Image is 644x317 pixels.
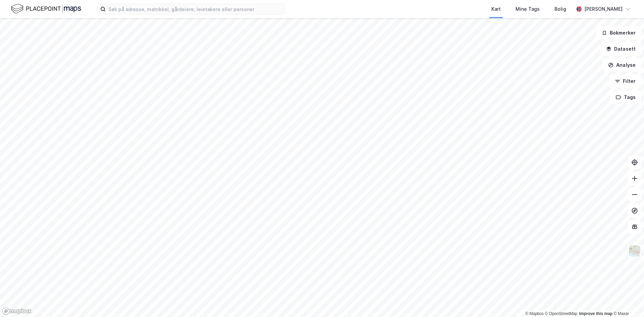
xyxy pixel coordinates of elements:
[609,74,641,88] button: Filter
[610,91,641,104] button: Tags
[596,26,641,40] button: Bokmerker
[106,4,285,14] input: Søk på adresse, matrikkel, gårdeiere, leietakere eller personer
[600,42,641,56] button: Datasett
[584,5,623,13] div: [PERSON_NAME]
[11,3,81,15] img: logo.f888ab2527a4732fd821a326f86c7f29.svg
[579,311,612,316] a: Improve this map
[628,245,641,257] img: Z
[491,5,501,13] div: Kart
[554,5,566,13] div: Bolig
[610,285,644,317] iframe: Chat Widget
[602,58,641,72] button: Analyse
[516,5,540,13] div: Mine Tags
[545,311,578,316] a: OpenStreetMap
[610,285,644,317] div: Kontrollprogram for chat
[525,311,544,316] a: Mapbox
[2,307,32,315] a: Mapbox homepage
